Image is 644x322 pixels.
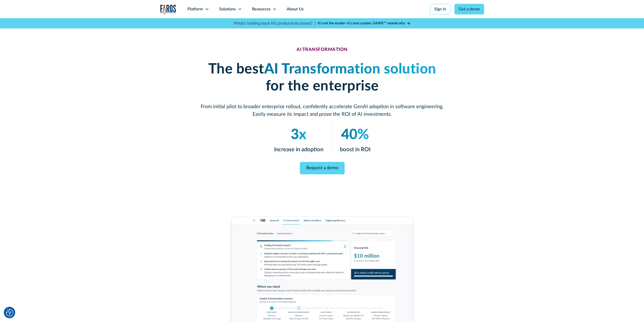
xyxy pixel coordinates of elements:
button: Cookie Settings [6,309,13,316]
em: 40% [341,128,369,142]
strong: The best [208,62,264,76]
em: AI Transformation solution [264,62,436,76]
a: Get a demo [454,4,484,14]
p: From initial pilot to broader enterprise rollout, confidently accelerate GenAI adoption in softwa... [201,103,444,118]
p: What's holding back AI's productivity boost? | [234,20,316,26]
div: Solutions [219,6,236,12]
img: Revisit consent button [6,309,13,316]
div: Platform [188,6,203,12]
strong: for the enterprise [265,79,379,93]
a: home [160,5,176,15]
a: Request a demo [300,162,344,174]
div: AI TRANSFORMATION [297,47,348,53]
em: 3x [291,128,306,142]
p: increase in adoption [274,145,323,154]
a: It’s not the model—it’s your system. GAINS™ reveals why [318,21,411,26]
div: Resources [252,6,271,12]
strong: It’s not the model—it’s your system. GAINS™ reveals why [318,22,405,25]
p: boost in ROI [340,145,370,154]
a: Sign in [430,4,450,14]
img: Logo of the analytics and reporting company Faros. [160,5,176,15]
